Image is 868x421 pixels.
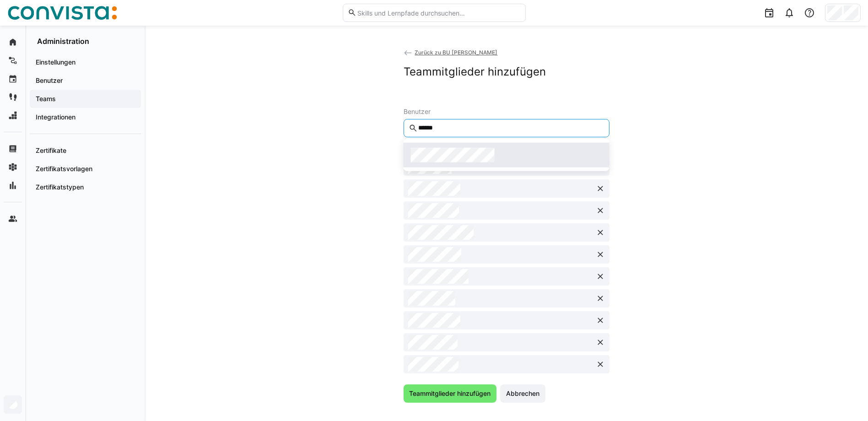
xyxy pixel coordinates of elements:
span: Zurück zu BU [PERSON_NAME] [415,49,497,56]
button: Abbrechen [500,384,545,403]
a: Zurück zu BU [PERSON_NAME] [404,49,498,56]
h2: Teammitglieder hinzufügen [404,65,609,79]
span: Abbrechen [505,389,541,398]
button: Teammitglieder hinzufügen [404,384,497,403]
input: Skills und Lernpfade durchsuchen… [356,9,520,17]
span: Teammitglieder hinzufügen [408,389,492,398]
div: Benutzer [404,108,609,115]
